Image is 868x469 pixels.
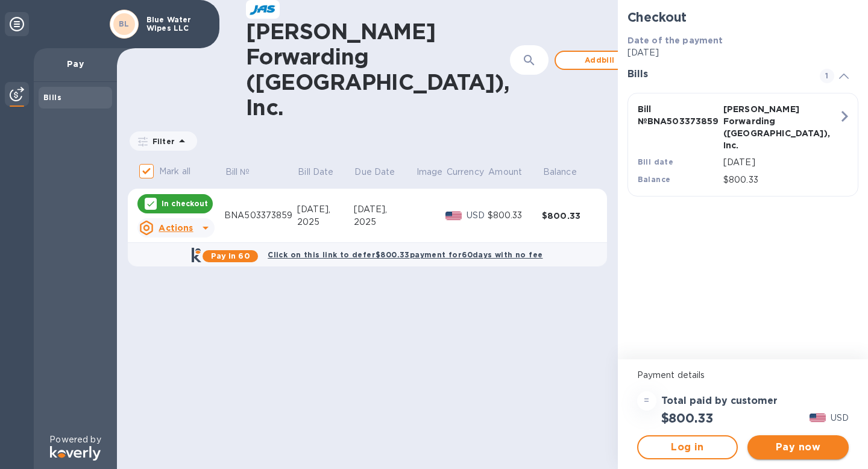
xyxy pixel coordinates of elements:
[637,391,656,411] div: =
[637,435,738,459] button: Log in
[298,166,349,178] span: Bill Date
[298,166,333,178] p: Bill Date
[810,414,826,422] img: USD
[354,166,395,178] p: Due Date
[43,58,107,70] p: Pay
[543,166,577,178] p: Balance
[159,165,190,178] p: Mark all
[297,216,354,228] div: 2025
[648,440,728,455] span: Log in
[638,157,674,166] b: Bill date
[43,93,61,102] b: Bills
[445,212,462,220] img: USD
[542,210,597,222] div: $800.33
[627,93,858,197] button: Bill №BNA503373859[PERSON_NAME] Forwarding ([GEOGRAPHIC_DATA]), Inc.Bill date[DATE]Balance$800.33
[268,250,542,259] b: Click on this link to defer $800.33 payment for 60 days with no fee
[119,19,130,28] b: BL
[146,16,207,33] p: Blue Water Wipes LLC
[225,166,250,178] p: Bill №
[627,10,858,25] h2: Checkout
[488,166,522,178] p: Amount
[488,209,542,222] div: $800.33
[627,69,805,80] h3: Bills
[661,395,778,407] h3: Total paid by customer
[225,166,266,178] span: Bill №
[661,411,713,426] h2: $800.33
[723,156,838,169] p: [DATE]
[467,209,488,222] p: USD
[637,369,849,382] p: Payment details
[638,103,719,127] p: Bill № BNA503373859
[747,435,849,459] button: Pay now
[831,412,849,424] p: USD
[224,209,297,222] div: BNA503373859
[354,166,410,178] span: Due Date
[159,223,193,233] u: Actions
[148,136,175,146] p: Filter
[723,174,838,186] p: $800.33
[820,69,834,83] span: 1
[447,166,484,178] p: Currency
[543,166,593,178] span: Balance
[565,53,634,68] span: Add bill
[638,175,671,184] b: Balance
[354,203,415,216] div: [DATE],
[49,433,101,446] p: Powered by
[246,19,510,120] h1: [PERSON_NAME] Forwarding ([GEOGRAPHIC_DATA]), Inc.
[555,51,645,70] button: Addbill
[50,446,101,461] img: Logo
[354,216,415,228] div: 2025
[488,166,538,178] span: Amount
[297,203,354,216] div: [DATE],
[417,166,443,178] p: Image
[162,198,208,209] p: In checkout
[627,36,723,45] b: Date of the payment
[723,103,804,151] p: [PERSON_NAME] Forwarding ([GEOGRAPHIC_DATA]), Inc.
[627,46,858,59] p: [DATE]
[757,440,839,455] span: Pay now
[211,251,250,260] b: Pay in 60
